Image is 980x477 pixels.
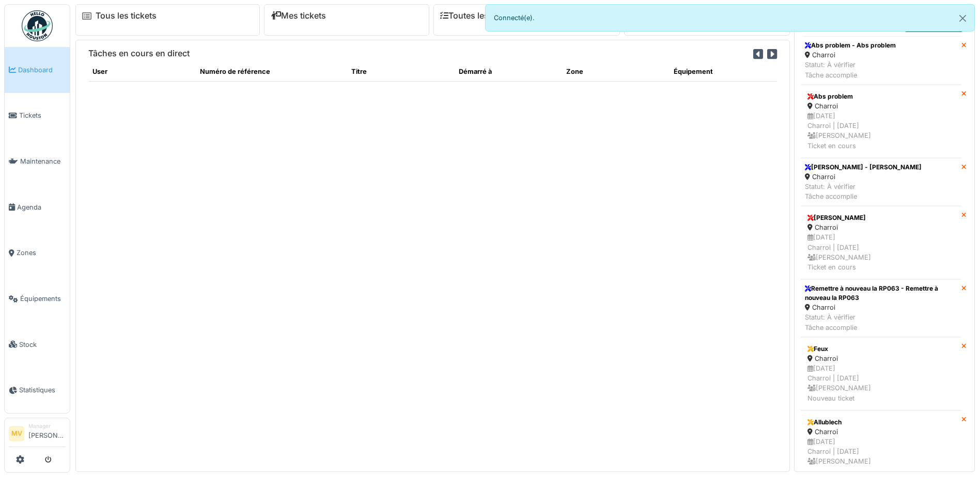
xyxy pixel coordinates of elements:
span: Statistiques [19,385,66,395]
a: Feux Charroi [DATE]Charroi | [DATE] [PERSON_NAME]Nouveau ticket [801,337,961,410]
div: [DATE] Charroi | [DATE] [PERSON_NAME] Ticket en cours [807,111,955,151]
th: Zone [562,62,670,81]
span: Stock [19,340,66,349]
div: Feux [807,344,955,354]
div: Abs problem [807,92,955,101]
div: Charroi [807,427,955,437]
div: Remettre à nouveau la RP063 - Remettre à nouveau la RP063 [805,284,957,303]
a: Maintenance [5,138,70,184]
a: Tickets [5,93,70,139]
span: Tickets [19,110,66,120]
span: Zones [17,248,66,258]
a: Tous les tickets [96,11,157,21]
li: [PERSON_NAME] [28,422,66,444]
a: Stock [5,322,70,368]
a: Mes tickets [271,11,326,21]
span: Équipements [20,294,66,304]
a: Abs problem Charroi [DATE]Charroi | [DATE] [PERSON_NAME]Ticket en cours [801,85,961,158]
div: [DATE] Charroi | [DATE] [PERSON_NAME] Nouveau ticket [807,437,955,476]
div: [DATE] Charroi | [DATE] [PERSON_NAME] Nouveau ticket [807,363,955,403]
a: Remettre à nouveau la RP063 - Remettre à nouveau la RP063 Charroi Statut: À vérifierTâche accomplie [801,279,961,337]
li: MV [9,426,24,441]
a: Statistiques [5,368,70,414]
div: Allublech [807,418,955,427]
a: Toutes les tâches [440,11,517,21]
span: Agenda [17,202,66,212]
a: MV Manager[PERSON_NAME] [9,422,66,447]
th: Numéro de référence [196,62,347,81]
div: Charroi [807,222,955,232]
div: Charroi [805,50,896,60]
img: Badge_color-CXgf-gQk.svg [22,10,53,41]
span: translation missing: fr.shared.user [92,68,107,75]
div: Connecté(e). [485,4,975,31]
div: Charroi [805,172,922,182]
a: [PERSON_NAME] - [PERSON_NAME] Charroi Statut: À vérifierTâche accomplie [801,158,961,206]
button: Close [951,5,974,32]
div: [PERSON_NAME] - [PERSON_NAME] [805,163,922,172]
a: Dashboard [5,47,70,93]
div: Charroi [805,303,957,312]
a: Équipements [5,276,70,322]
th: Équipement [670,62,777,81]
div: Manager [28,422,66,430]
div: Statut: À vérifier Tâche accomplie [805,182,922,201]
div: Abs problem - Abs problem [805,41,896,50]
a: Zones [5,230,70,276]
h6: Tâches en cours en direct [88,49,190,58]
div: Charroi [807,354,955,363]
a: Agenda [5,184,70,230]
a: Abs problem - Abs problem Charroi Statut: À vérifierTâche accomplie [801,36,961,85]
th: Démarré à [455,62,562,81]
a: [PERSON_NAME] Charroi [DATE]Charroi | [DATE] [PERSON_NAME]Ticket en cours [801,206,961,279]
span: Dashboard [18,65,66,75]
div: Charroi [807,101,955,111]
th: Titre [347,62,455,81]
div: Statut: À vérifier Tâche accomplie [805,312,957,332]
span: Maintenance [20,156,66,166]
div: [DATE] Charroi | [DATE] [PERSON_NAME] Ticket en cours [807,232,955,272]
div: Statut: À vérifier Tâche accomplie [805,60,896,79]
div: [PERSON_NAME] [807,213,955,222]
